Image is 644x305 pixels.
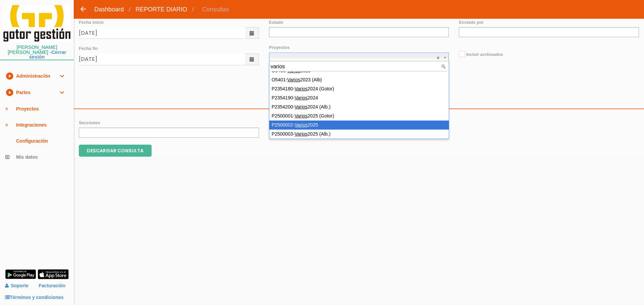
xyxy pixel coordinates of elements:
span: Varios [294,131,308,137]
span: Varios [294,86,308,91]
span: Varios [287,68,300,73]
span: Varios [294,104,308,109]
div: P2500003- 2025 (Alb.) [269,130,449,139]
span: Varios [294,113,308,119]
div: P2500002- 2025 [269,121,449,130]
div: O5401- 2023 (Alb) [269,75,449,84]
span: Varios [294,122,308,128]
div: P2354190- 2024 [269,93,449,102]
span: Varios [287,77,300,82]
div: P2354180- 2024 (Gotor) [269,84,449,93]
div: P2354200- 2024 (Alb.) [269,102,449,111]
div: P2500001- 2025 (Gotor) [269,111,449,121]
span: Varios [294,95,308,100]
